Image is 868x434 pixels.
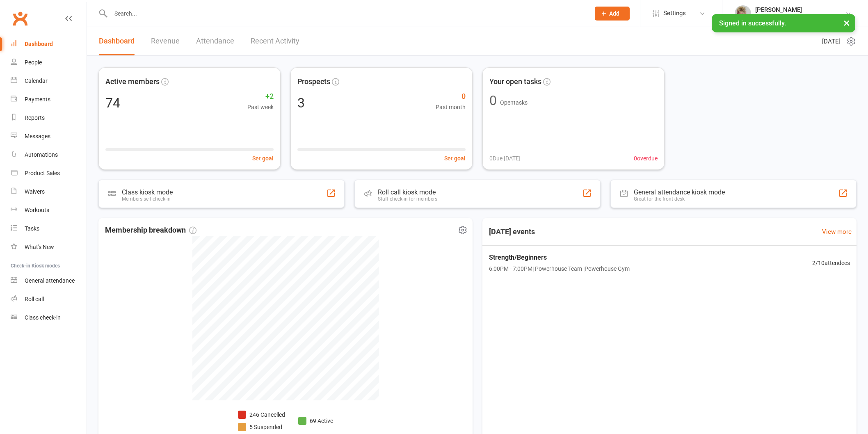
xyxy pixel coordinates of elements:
[11,127,87,146] a: Messages
[822,37,841,46] span: [DATE]
[11,238,87,256] a: What's New
[839,14,854,32] button: ×
[122,196,173,202] div: Members self check-in
[25,244,54,250] div: What's New
[238,423,285,432] li: 5 Suspended
[247,103,274,112] span: Past week
[378,196,437,202] div: Staff check-in for members
[11,183,87,201] a: Waivers
[151,27,180,55] a: Revenue
[634,188,725,196] div: General attendance kiosk mode
[755,6,845,14] div: [PERSON_NAME]
[25,225,39,232] div: Tasks
[11,35,87,53] a: Dashboard
[500,99,528,106] span: Open tasks
[719,19,786,27] span: Signed in successfully.
[489,76,541,88] span: Your open tasks
[812,258,850,267] span: 2 / 10 attendees
[609,10,619,17] span: Add
[11,308,87,327] a: Class kiosk mode
[489,154,521,163] span: 0 Due [DATE]
[663,4,686,23] span: Settings
[11,290,87,308] a: Roll call
[25,207,49,213] div: Workouts
[25,296,44,302] div: Roll call
[122,188,173,196] div: Class kiosk mode
[25,151,58,158] div: Automations
[634,154,658,163] span: 0 overdue
[11,219,87,238] a: Tasks
[25,133,50,139] div: Messages
[297,96,305,110] div: 3
[378,188,437,196] div: Roll call kiosk mode
[11,146,87,164] a: Automations
[11,201,87,219] a: Workouts
[25,170,60,176] div: Product Sales
[297,76,330,88] span: Prospects
[25,41,53,47] div: Dashboard
[436,91,466,103] span: 0
[247,91,274,103] span: +2
[11,90,87,109] a: Payments
[735,5,751,22] img: thumb_image1590539733.png
[436,103,466,112] span: Past month
[822,227,852,237] a: View more
[444,154,466,163] button: Set goal
[99,27,135,55] a: Dashboard
[25,188,45,195] div: Waivers
[489,94,497,107] div: 0
[25,59,42,66] div: People
[105,224,196,236] span: Membership breakdown
[108,8,584,19] input: Search...
[595,7,630,21] button: Add
[489,264,630,273] span: 6:00PM - 7:00PM | Powerhouse Team | Powerhouse Gym
[25,314,61,321] div: Class check-in
[11,53,87,72] a: People
[11,164,87,183] a: Product Sales
[489,252,630,263] span: Strength/Beginners
[25,78,48,84] div: Calendar
[105,76,160,88] span: Active members
[11,272,87,290] a: General attendance kiosk mode
[482,224,541,239] h3: [DATE] events
[252,154,274,163] button: Set goal
[11,72,87,90] a: Calendar
[11,109,87,127] a: Reports
[298,416,333,425] li: 69 Active
[25,277,75,284] div: General attendance
[634,196,725,202] div: Great for the front desk
[105,96,120,110] div: 74
[755,14,845,21] div: Powerhouse Physiotherapy Pty Ltd
[25,114,45,121] div: Reports
[25,96,50,103] div: Payments
[196,27,234,55] a: Attendance
[238,410,285,419] li: 246 Cancelled
[10,8,30,29] a: Clubworx
[251,27,299,55] a: Recent Activity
